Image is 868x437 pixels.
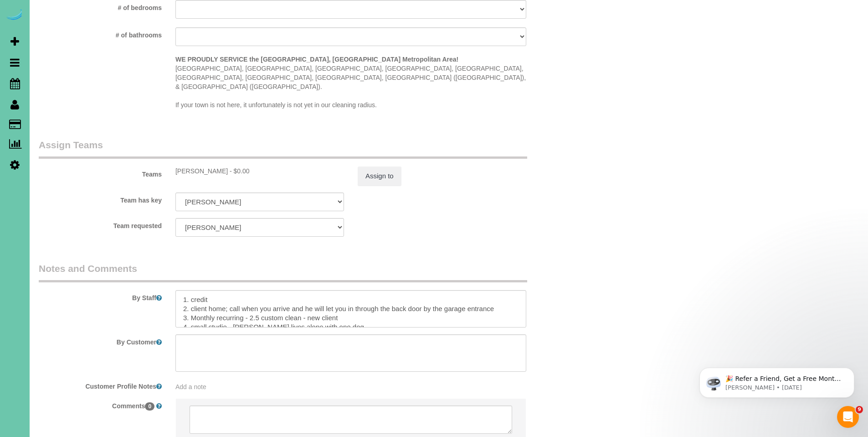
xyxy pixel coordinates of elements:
[145,402,154,411] span: 0
[32,334,169,347] label: By Customer
[32,379,169,391] label: Customer Profile Notes
[5,9,24,22] img: Automaid Logo
[837,406,859,428] iframe: Intercom live chat
[39,262,527,282] legend: Notes and Comments
[39,138,527,159] legend: Assign Teams
[856,406,863,413] span: 9
[686,349,868,412] iframe: Intercom notifications message
[32,398,169,411] label: Comments
[175,166,344,176] div: 2.5 hours x $0.00/hour
[32,192,169,205] label: Team has key
[175,383,206,390] span: Add a note
[32,218,169,230] label: Team requested
[175,56,458,63] strong: WE PROUDLY SERVICE the [GEOGRAPHIC_DATA], [GEOGRAPHIC_DATA] Metropolitan Area!
[32,166,169,179] label: Teams
[32,27,169,40] label: # of bathrooms
[32,290,169,302] label: By Staff
[358,166,401,186] button: Assign to
[175,55,526,109] p: [GEOGRAPHIC_DATA], [GEOGRAPHIC_DATA], [GEOGRAPHIC_DATA], [GEOGRAPHIC_DATA], [GEOGRAPHIC_DATA], [G...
